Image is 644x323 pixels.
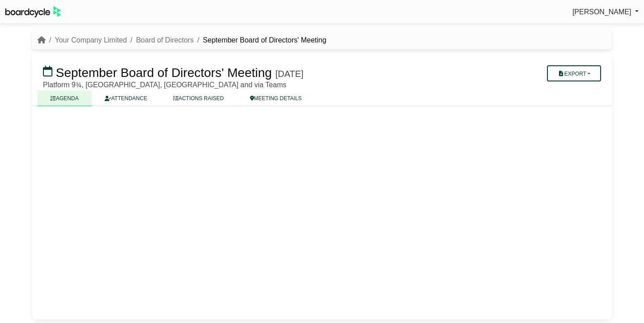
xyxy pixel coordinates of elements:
a: Board of Directors [136,36,194,44]
span: [PERSON_NAME] [572,8,631,16]
a: Your Company Limited [55,36,127,44]
span: September Board of Directors' Meeting [56,66,272,80]
a: ACTIONS RAISED [160,90,237,106]
a: [PERSON_NAME] [572,6,639,18]
a: ATTENDANCE [92,90,160,106]
a: AGENDA [38,90,92,106]
a: MEETING DETAILS [237,90,315,106]
div: [DATE] [275,68,304,79]
img: BoardcycleBlackGreen-aaafeed430059cb809a45853b8cf6d952af9d84e6e89e1f1685b34bfd5cb7d64.svg [5,6,61,17]
span: Platform 9¾, [GEOGRAPHIC_DATA], [GEOGRAPHIC_DATA] and via Teams [43,81,286,89]
li: September Board of Directors' Meeting [194,34,326,46]
nav: breadcrumb [38,34,326,46]
button: Export [547,65,601,81]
